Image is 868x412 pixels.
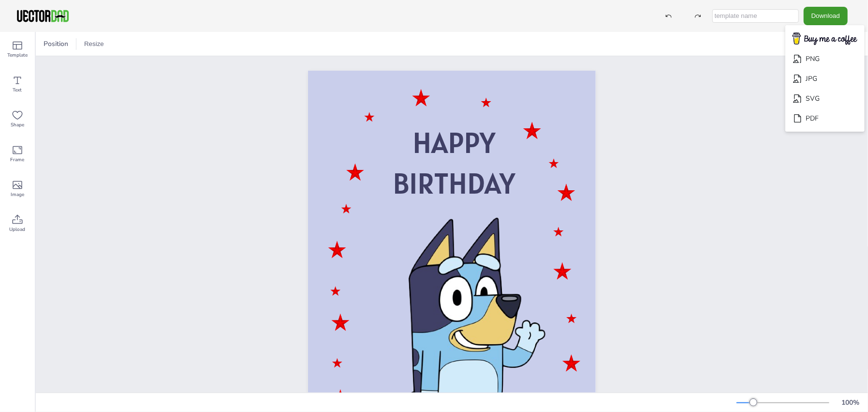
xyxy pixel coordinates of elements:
[839,398,862,407] div: 100 %
[786,30,864,48] img: buymecoffee.png
[13,86,22,94] span: Text
[412,124,495,161] span: HAPPY
[785,49,865,69] li: PNG
[80,36,108,52] button: Resize
[42,39,70,48] span: Position
[11,191,24,198] span: Image
[785,69,865,89] li: JPG
[712,9,799,23] input: template name
[804,7,848,25] button: Download
[15,9,70,23] img: VectorDad-1.png
[11,121,24,129] span: Shape
[11,156,25,164] span: Frame
[785,89,865,108] li: SVG
[393,165,515,202] span: BIRTHDAY
[10,226,26,233] span: Upload
[785,25,865,132] ul: Download
[785,108,865,128] li: PDF
[7,51,28,59] span: Template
